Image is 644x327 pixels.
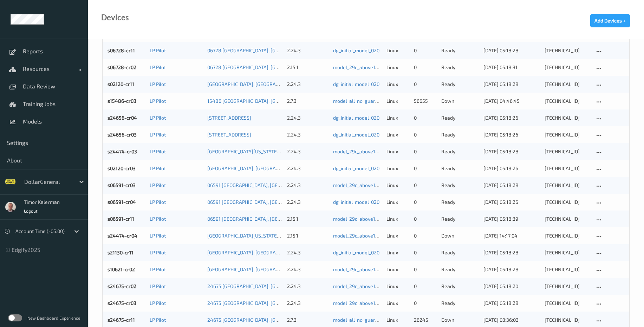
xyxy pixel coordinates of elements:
[207,81,301,87] a: [GEOGRAPHIC_DATA], [GEOGRAPHIC_DATA]
[483,215,540,222] div: [DATE] 05:18:39
[333,182,410,188] a: model_29c_above150_same_other
[108,165,136,171] a: s02120-cr03
[108,300,136,306] a: s24675-cr03
[287,81,328,88] div: 2.24.3
[287,300,328,307] div: 2.24.3
[441,232,479,239] p: down
[386,64,409,71] p: linux
[386,47,409,54] p: linux
[483,47,540,54] div: [DATE] 05:18:28
[441,148,479,155] p: ready
[545,300,590,307] div: [TECHNICAL_ID]
[207,199,316,205] a: 06591 [GEOGRAPHIC_DATA], [GEOGRAPHIC_DATA]
[483,131,540,138] div: [DATE] 05:18:26
[333,132,379,138] a: dg_initial_model_020
[150,283,166,289] a: LP Pilot
[333,47,379,53] a: dg_initial_model_020
[287,283,328,290] div: 2.24.3
[108,182,136,188] a: s06591-cr03
[108,199,136,205] a: s06591-cr04
[150,216,166,222] a: LP Pilot
[150,182,166,188] a: LP Pilot
[545,249,590,256] div: [TECHNICAL_ID]
[207,300,317,306] a: 24675 [GEOGRAPHIC_DATA], [GEOGRAPHIC_DATA]
[483,283,540,290] div: [DATE] 05:18:20
[108,148,137,154] a: s24474-cr03
[207,64,317,70] a: 06728 [GEOGRAPHIC_DATA], [GEOGRAPHIC_DATA]
[150,266,166,272] a: LP Pilot
[414,165,436,172] div: 0
[108,233,137,239] a: s24474-cr04
[207,115,251,121] a: [STREET_ADDRESS]
[207,47,317,53] a: 06728 [GEOGRAPHIC_DATA], [GEOGRAPHIC_DATA]
[441,64,479,71] p: ready
[545,114,590,121] div: [TECHNICAL_ID]
[150,317,166,323] a: LP Pilot
[441,283,479,290] p: ready
[287,64,328,71] div: 2.15.1
[108,216,134,222] a: s06591-cr11
[150,64,166,70] a: LP Pilot
[545,148,590,155] div: [TECHNICAL_ID]
[287,215,328,222] div: 2.15.1
[545,98,590,105] div: [TECHNICAL_ID]
[287,182,328,189] div: 2.24.3
[414,182,436,189] div: 0
[441,300,479,307] p: ready
[441,131,479,138] p: ready
[441,114,479,121] p: ready
[386,232,409,239] p: linux
[545,232,590,239] div: [TECHNICAL_ID]
[414,199,436,206] div: 0
[150,300,166,306] a: LP Pilot
[483,266,540,273] div: [DATE] 05:18:28
[150,132,166,138] a: LP Pilot
[483,232,540,239] div: [DATE] 14:17:04
[150,199,166,205] a: LP Pilot
[441,266,479,273] p: ready
[207,148,327,154] a: [GEOGRAPHIC_DATA][US_STATE], [GEOGRAPHIC_DATA]
[108,81,134,87] a: s02120-cr11
[414,215,436,222] div: 0
[150,165,166,171] a: LP Pilot
[101,14,129,21] div: Devices
[441,215,479,222] p: ready
[545,316,590,323] div: [TECHNICAL_ID]
[386,215,409,222] p: linux
[483,182,540,189] div: [DATE] 05:18:28
[483,114,540,121] div: [DATE] 05:18:26
[287,165,328,172] div: 2.24.3
[333,317,384,323] a: model_all_no_guarded
[545,47,590,54] div: [TECHNICAL_ID]
[386,114,409,121] p: linux
[545,81,590,88] div: [TECHNICAL_ID]
[207,283,317,289] a: 24675 [GEOGRAPHIC_DATA], [GEOGRAPHIC_DATA]
[108,64,136,70] a: s06728-cr02
[333,64,410,70] a: model_29c_above150_same_other
[333,115,379,121] a: dg_initial_model_020
[108,115,137,121] a: s24656-cr04
[414,98,436,105] div: 56655
[287,249,328,256] div: 2.24.3
[287,316,328,323] div: 2.7.3
[108,132,137,138] a: s24656-cr03
[333,165,379,171] a: dg_initial_model_020
[386,199,409,206] p: linux
[545,266,590,273] div: [TECHNICAL_ID]
[414,131,436,138] div: 0
[441,81,479,88] p: ready
[386,148,409,155] p: linux
[386,249,409,256] p: linux
[386,266,409,273] p: linux
[483,249,540,256] div: [DATE] 05:18:28
[150,81,166,87] a: LP Pilot
[545,182,590,189] div: [TECHNICAL_ID]
[207,249,301,255] a: [GEOGRAPHIC_DATA], [GEOGRAPHIC_DATA]
[414,148,436,155] div: 0
[207,216,316,222] a: 06591 [GEOGRAPHIC_DATA], [GEOGRAPHIC_DATA]
[108,249,134,255] a: s21130-cr11
[108,266,135,272] a: s10621-cr02
[545,64,590,71] div: [TECHNICAL_ID]
[333,233,410,239] a: model_29c_above150_same_other
[386,165,409,172] p: linux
